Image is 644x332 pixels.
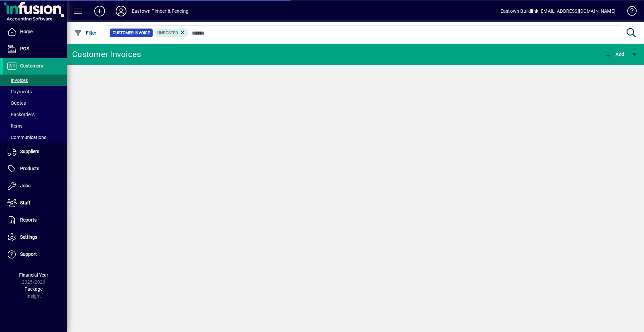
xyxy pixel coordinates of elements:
[113,30,150,36] span: Customer Invoice
[3,109,67,120] a: Backorders
[3,160,67,177] a: Products
[3,212,67,229] a: Reports
[20,183,31,188] span: Jobs
[157,31,178,35] span: Unposted
[3,178,67,194] a: Jobs
[622,1,636,23] a: Knowledge Base
[132,6,189,16] div: Eastown Timber & Fencing
[7,78,28,83] span: Invoices
[7,123,22,129] span: Items
[7,89,32,94] span: Payments
[72,27,98,39] button: Filter
[3,41,67,57] a: POS
[89,5,110,17] button: Add
[3,23,67,40] a: Home
[20,251,37,257] span: Support
[3,143,67,160] a: Suppliers
[74,30,97,36] span: Filter
[20,234,37,240] span: Settings
[20,217,37,223] span: Reports
[20,46,29,51] span: POS
[155,29,189,37] mat-chip: Customer Invoice Status: Unposted
[20,166,39,171] span: Products
[20,200,31,205] span: Staff
[24,286,43,292] span: Package
[7,100,26,106] span: Quotes
[3,75,67,86] a: Invoices
[3,195,67,211] a: Staff
[500,6,615,16] div: Eastown Buildlink [EMAIL_ADDRESS][DOMAIN_NAME]
[19,272,48,278] span: Financial Year
[3,132,67,143] a: Communications
[604,52,624,57] span: Add
[7,112,35,117] span: Backorders
[3,229,67,246] a: Settings
[7,135,46,140] span: Communications
[3,246,67,263] a: Support
[3,86,67,97] a: Payments
[3,120,67,132] a: Items
[20,29,33,34] span: Home
[20,149,39,154] span: Suppliers
[20,63,43,68] span: Customers
[110,5,132,17] button: Profile
[72,49,141,60] div: Customer Invoices
[3,97,67,109] a: Quotes
[602,48,626,60] button: Add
